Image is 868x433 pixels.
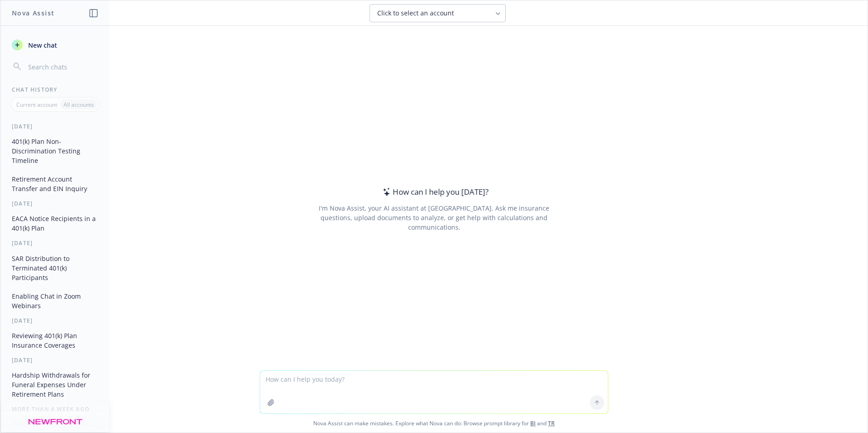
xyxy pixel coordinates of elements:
span: New chat [26,40,57,50]
button: Click to select an account [370,4,506,22]
div: [DATE] [1,239,109,247]
button: New chat [8,37,102,53]
p: All accounts [64,101,94,108]
div: How can I help you [DATE]? [380,186,488,198]
button: EACA Notice Recipients in a 401(k) Plan [8,211,102,236]
button: Retirement Account Transfer and EIN Inquiry [8,172,102,196]
div: [DATE] [1,200,109,207]
input: Search chats [26,60,99,73]
button: SAR Distribution to Terminated 401(k) Participants [8,251,102,285]
button: Reviewing 401(k) Plan Insurance Coverages [8,328,102,353]
span: Nova Assist can make mistakes. Explore what Nova can do: Browse prompt library for and [4,414,864,433]
div: [DATE] [1,123,109,130]
div: [DATE] [1,356,109,364]
h1: Nova Assist [12,8,54,18]
div: [DATE] [1,317,109,325]
span: Click to select an account [377,9,454,18]
div: Chat History [1,86,109,93]
a: TR [548,419,555,427]
a: BI [530,419,536,427]
button: 401(k) Plan Non-Discrimination Testing Timeline [8,134,102,168]
button: Enabling Chat in Zoom Webinars [8,289,102,313]
p: Current account [16,101,57,108]
div: More than a week ago [1,405,109,413]
div: I'm Nova Assist, your AI assistant at [GEOGRAPHIC_DATA]. Ask me insurance questions, upload docum... [306,203,562,232]
button: Hardship Withdrawals for Funeral Expenses Under Retirement Plans [8,368,102,402]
